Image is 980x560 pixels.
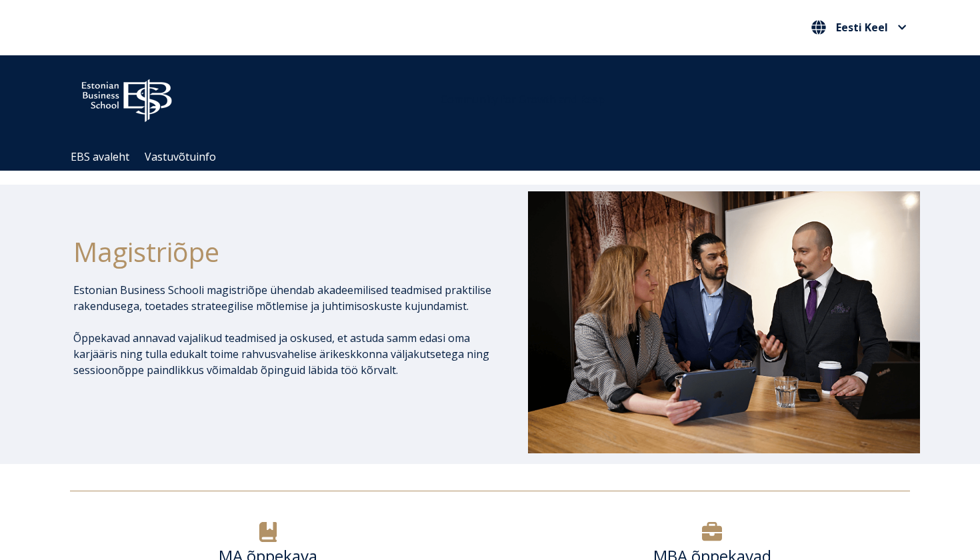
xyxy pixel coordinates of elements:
img: DSC_1073 [528,191,920,453]
a: Vastuvõtuinfo [145,149,216,164]
h1: Magistriõpe [73,235,492,269]
img: ebs_logo2016_white [70,69,183,126]
button: Eesti Keel [808,17,910,38]
p: Õppekavad annavad vajalikud teadmised ja oskused, et astuda samm edasi oma karjääris ning tulla e... [73,330,492,378]
nav: Vali oma keel [808,17,910,39]
a: EBS avaleht [71,149,129,164]
div: Navigation Menu [63,143,930,171]
p: Estonian Business Schooli magistriõpe ühendab akadeemilised teadmised praktilise rakendusega, toe... [73,282,492,314]
span: Community for Growth and Resp [441,92,605,107]
span: Eesti Keel [836,22,888,33]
